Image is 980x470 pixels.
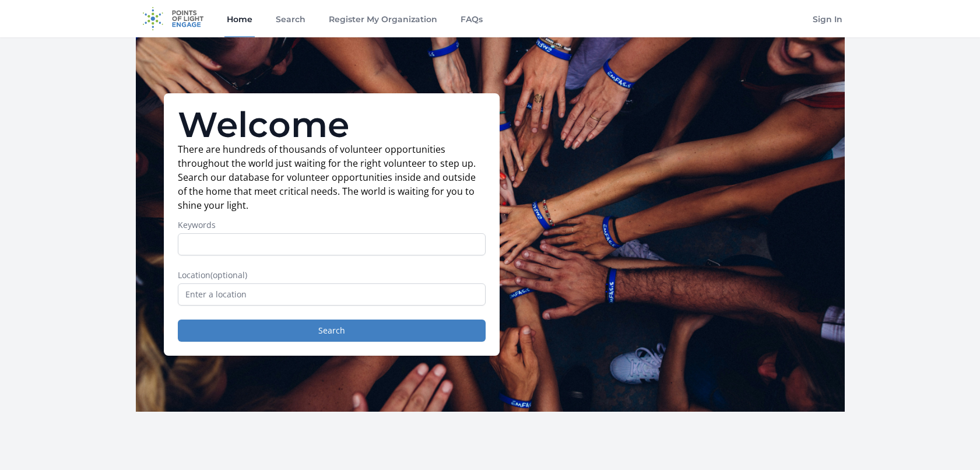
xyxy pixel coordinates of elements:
p: There are hundreds of thousands of volunteer opportunities throughout the world just waiting for ... [178,142,486,212]
h1: Welcome [178,107,486,142]
button: Search [178,320,486,342]
input: Enter a location [178,283,486,306]
span: (optional) [210,269,247,280]
label: Keywords [178,219,486,231]
label: Location [178,269,486,281]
